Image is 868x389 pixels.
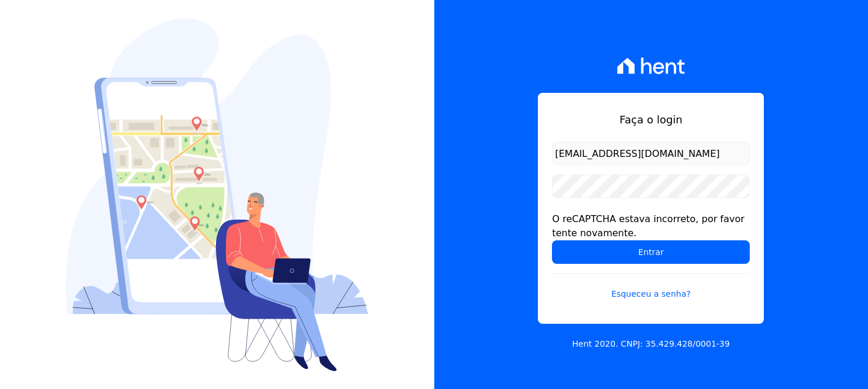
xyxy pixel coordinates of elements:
div: O reCAPTCHA estava incorreto, por favor tente novamente. [552,212,750,240]
input: Email [552,142,750,165]
h1: Faça o login [552,112,750,128]
p: Hent 2020. CNPJ: 35.429.428/0001-39 [572,338,730,350]
input: Entrar [552,240,750,264]
img: Login [66,18,368,371]
a: Esqueceu a senha? [552,273,750,300]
